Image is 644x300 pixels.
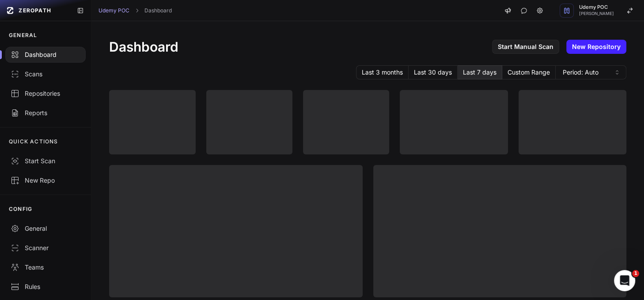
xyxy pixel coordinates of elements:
[579,11,614,16] span: [PERSON_NAME]
[458,65,502,79] button: Last 7 days
[98,7,172,14] nav: breadcrumb
[614,69,621,76] svg: caret sort,
[563,68,599,77] span: Period: Auto
[11,89,80,98] div: Repositories
[4,4,70,18] a: ZEROPATH
[109,39,178,55] h1: Dashboard
[98,7,129,14] a: Udemy POC
[566,40,626,54] a: New Repository
[144,7,172,14] a: Dashboard
[9,206,32,213] p: CONFIG
[11,50,80,59] div: Dashboard
[11,109,80,117] div: Reports
[134,7,140,14] svg: chevron right,
[9,138,58,145] p: QUICK ACTIONS
[11,282,80,291] div: Rules
[11,157,80,165] div: Start Scan
[579,5,614,10] span: Udemy POC
[492,40,559,54] a: Start Manual Scan
[11,263,80,272] div: Teams
[11,176,80,185] div: New Repo
[356,65,409,79] button: Last 3 months
[19,7,51,14] span: ZEROPATH
[632,270,639,277] span: 1
[409,65,458,79] button: Last 30 days
[614,270,635,291] iframe: Intercom live chat
[9,32,37,39] p: GENERAL
[502,65,556,79] button: Custom Range
[11,244,80,252] div: Scanner
[11,70,80,79] div: Scans
[11,224,80,233] div: General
